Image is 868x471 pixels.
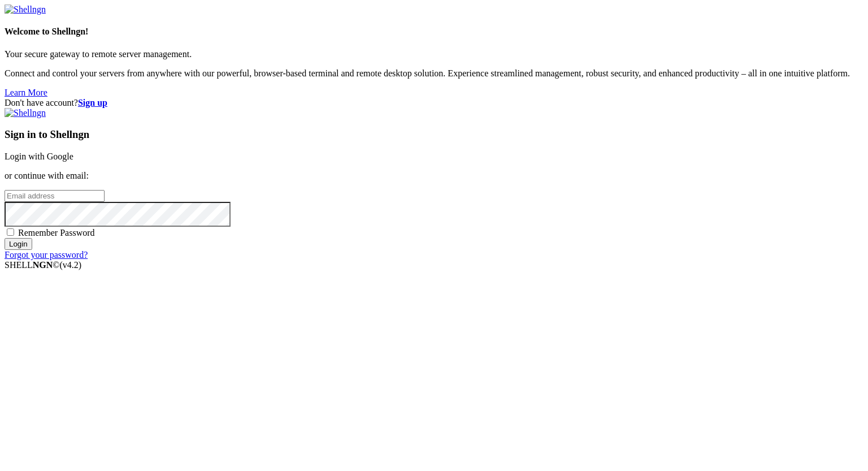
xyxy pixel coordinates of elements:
[78,98,107,107] a: Sign up
[5,250,88,260] a: Forgot your password?
[5,260,81,270] span: SHELL ©
[5,152,73,161] a: Login with Google
[18,228,95,237] span: Remember Password
[60,260,82,270] span: 4.2.0
[5,88,47,97] a: Learn More
[5,190,105,202] input: Email address
[5,128,863,141] h3: Sign in to Shellngn
[5,108,46,118] img: Shellngn
[5,5,46,15] img: Shellngn
[5,98,863,108] div: Don't have account?
[5,27,863,37] h4: Welcome to Shellngn!
[5,49,863,59] p: Your secure gateway to remote server management.
[33,260,53,270] b: NGN
[5,171,863,181] p: or continue with email:
[5,238,32,250] input: Login
[5,68,863,79] p: Connect and control your servers from anywhere with our powerful, browser-based terminal and remo...
[7,228,14,236] input: Remember Password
